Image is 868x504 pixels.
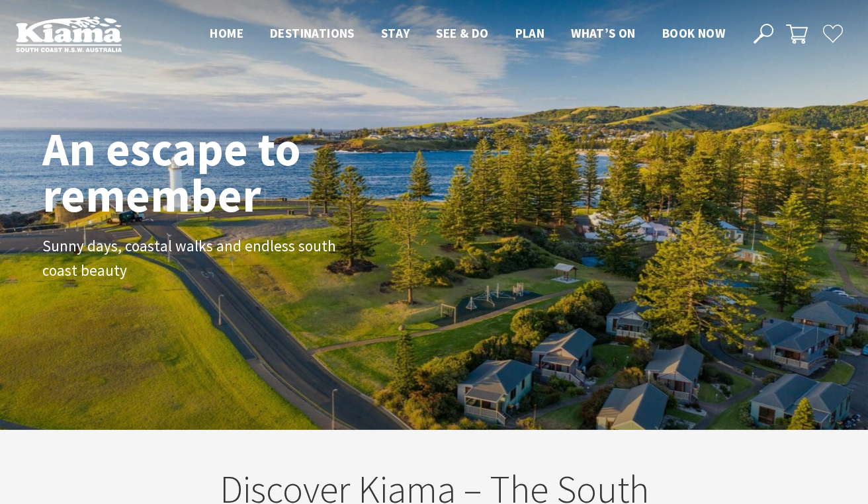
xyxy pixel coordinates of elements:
span: Book now [662,25,725,41]
span: See & Do [436,25,488,41]
span: Stay [381,25,410,41]
h1: An escape to remember [42,126,406,218]
span: Plan [515,25,545,41]
img: Kiama Logo [16,16,122,52]
span: Destinations [270,25,355,41]
nav: Main Menu [196,23,738,45]
span: Home [210,25,243,41]
span: What’s On [571,25,636,41]
p: Sunny days, coastal walks and endless south coast beauty [42,234,340,283]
